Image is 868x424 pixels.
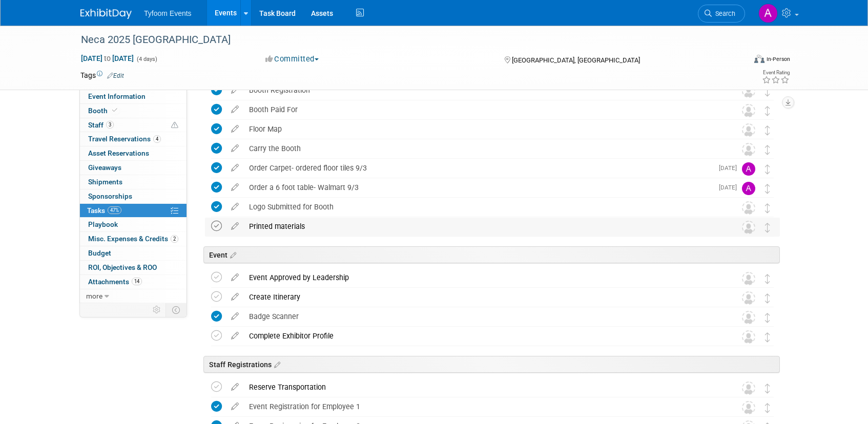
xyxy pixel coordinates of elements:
i: Move task [765,184,770,194]
a: Travel Reservations4 [80,132,187,146]
a: edit [226,144,244,153]
span: Travel Reservations [88,135,161,143]
a: edit [226,222,244,231]
div: Event Format [685,53,790,69]
img: Unassigned [742,104,755,117]
i: Move task [765,87,770,96]
img: Angie Nichols [742,162,755,176]
a: edit [226,331,244,341]
img: Unassigned [742,143,755,156]
div: Event Approved by Leadership [244,269,721,286]
i: Move task [765,332,770,342]
img: ExhibitDay [80,9,132,19]
i: Move task [765,164,770,174]
div: Create Itinerary [244,288,721,306]
span: Tasks [87,206,121,215]
div: Complete Exhibitor Profile [244,327,721,345]
span: Booth [88,107,119,115]
div: Staff Registrations [203,356,780,373]
i: Move task [765,223,770,232]
img: Angie Nichols [742,182,755,195]
a: more [80,289,187,303]
span: Playbook [88,220,118,228]
span: Sponsorships [88,192,132,200]
a: Attachments14 [80,275,187,289]
i: Move task [765,274,770,284]
a: edit [226,202,244,211]
span: 4 [153,135,161,143]
img: Angie Nichols [758,4,778,23]
a: edit [226,183,244,192]
td: Tags [80,70,124,80]
span: Shipments [88,178,122,186]
img: Unassigned [742,401,755,414]
a: edit [226,312,244,321]
span: Attachments [88,278,142,286]
i: Booth reservation complete [112,108,117,113]
img: Unassigned [742,123,755,137]
a: Edit [107,72,124,79]
div: Order a 6 foot table- Walmart 9/3 [244,179,713,196]
span: Staff [88,121,114,129]
i: Move task [765,106,770,116]
img: Unassigned [742,201,755,215]
span: Misc. Expenses & Credits [88,235,178,243]
div: Order Carpet- ordered floor tiles 9/3 [244,159,713,177]
a: Staff3 [80,118,187,132]
div: In-Person [766,55,790,63]
td: Personalize Event Tab Strip [148,303,166,316]
img: Unassigned [742,311,755,324]
span: [GEOGRAPHIC_DATA], [GEOGRAPHIC_DATA] [512,56,640,64]
span: 2 [171,235,178,243]
a: Booth [80,104,187,118]
i: Move task [765,403,770,413]
span: more [86,292,102,300]
span: 3 [106,121,114,129]
img: Unassigned [742,221,755,234]
a: edit [226,383,244,392]
a: Giveaways [80,161,187,175]
img: Unassigned [742,291,755,305]
div: Printed materials [244,218,721,235]
div: Event Rating [762,70,790,75]
div: Carry the Booth [244,140,721,157]
span: (4 days) [136,56,157,62]
span: Giveaways [88,163,121,172]
a: Asset Reservations [80,146,187,160]
span: 14 [132,278,142,285]
a: edit [226,163,244,173]
a: edit [226,273,244,282]
span: Search [712,10,735,17]
span: Asset Reservations [88,149,149,157]
span: Tyfoom Events [144,9,192,17]
a: Tasks47% [80,204,187,218]
div: Logo Submitted for Booth [244,198,721,216]
span: 47% [108,206,121,214]
a: Search [698,5,745,23]
a: edit [226,124,244,134]
span: [DATE] [719,184,742,191]
a: Event Information [80,90,187,103]
div: Event Registration for Employee 1 [244,398,721,415]
i: Move task [765,384,770,393]
img: Unassigned [742,272,755,285]
div: Floor Map [244,120,721,138]
i: Move task [765,313,770,323]
a: Sponsorships [80,189,187,203]
div: Event [203,246,780,263]
button: Committed [262,54,323,65]
div: Booth Paid For [244,101,721,118]
span: [DATE] [719,164,742,172]
a: ROI, Objectives & ROO [80,261,187,274]
span: [DATE] [DATE] [80,54,134,63]
div: Neca 2025 [GEOGRAPHIC_DATA] [77,31,730,49]
div: Reserve Transportation [244,378,721,396]
span: to [102,54,112,62]
a: Edit sections [228,249,236,260]
img: Unassigned [742,330,755,344]
a: Shipments [80,175,187,189]
i: Move task [765,145,770,155]
a: Playbook [80,218,187,231]
a: edit [226,292,244,302]
i: Move task [765,293,770,303]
